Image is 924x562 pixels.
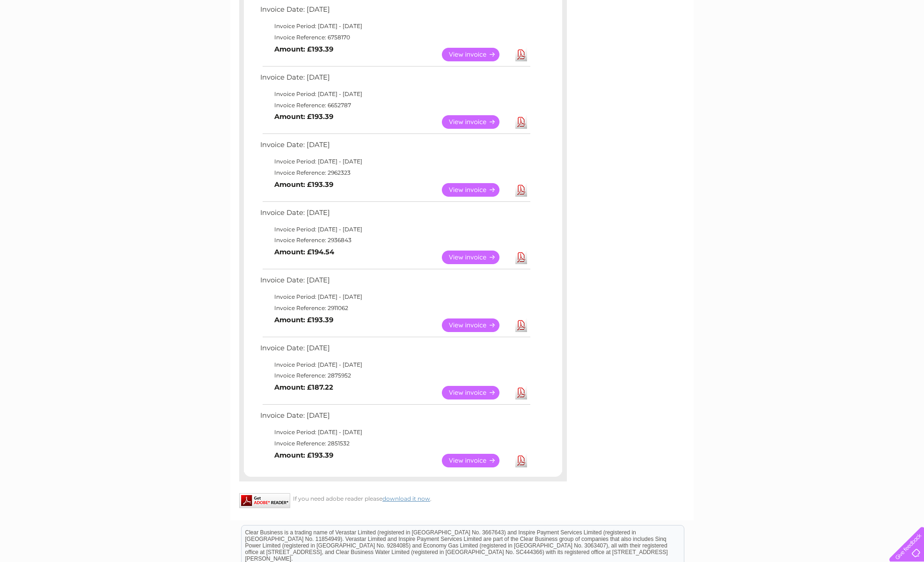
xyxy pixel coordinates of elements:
td: Invoice Reference: 2936843 [258,235,532,246]
a: Contact [862,40,885,47]
a: Water [759,40,777,47]
td: Invoice Period: [DATE] - [DATE] [258,89,532,100]
td: Invoice Period: [DATE] - [DATE] [258,291,532,303]
td: Invoice Period: [DATE] - [DATE] [258,427,532,438]
div: Clear Business is a trading name of Verastar Limited (registered in [GEOGRAPHIC_DATA] No. 3667643... [242,5,684,45]
td: Invoice Period: [DATE] - [DATE] [258,21,532,32]
a: View [442,454,511,467]
img: logo.png [32,24,80,53]
td: Invoice Date: [DATE] [258,409,532,427]
b: Amount: £193.39 [274,112,333,121]
td: Invoice Reference: 2875952 [258,370,532,381]
a: Download [515,183,527,197]
a: Telecoms [809,40,837,47]
b: Amount: £187.22 [274,383,333,392]
td: Invoice Period: [DATE] - [DATE] [258,156,532,167]
b: Amount: £193.39 [274,451,333,459]
td: Invoice Date: [DATE] [258,274,532,291]
a: 0333 014 3131 [748,5,812,16]
a: View [442,318,511,332]
a: View [442,48,511,61]
a: Log out [893,40,915,47]
a: View [442,251,511,264]
a: Download [515,454,527,467]
a: Download [515,48,527,61]
a: Download [515,386,527,399]
td: Invoice Reference: 6652787 [258,100,532,111]
div: If you need adobe reader please . [239,493,567,502]
td: Invoice Date: [DATE] [258,139,532,156]
td: Invoice Period: [DATE] - [DATE] [258,359,532,370]
a: Energy [783,40,803,47]
td: Invoice Date: [DATE] [258,207,532,224]
td: Invoice Reference: 2911062 [258,303,532,314]
b: Amount: £193.39 [274,45,333,53]
td: Invoice Date: [DATE] [258,3,532,21]
b: Amount: £193.39 [274,180,333,189]
td: Invoice Reference: 2851532 [258,438,532,449]
a: View [442,115,511,129]
td: Invoice Reference: 6758170 [258,32,532,43]
a: Blog [843,40,856,47]
a: Download [515,318,527,332]
b: Amount: £194.54 [274,248,334,256]
td: Invoice Period: [DATE] - [DATE] [258,224,532,235]
b: Amount: £193.39 [274,316,333,324]
td: Invoice Reference: 2962323 [258,167,532,178]
td: Invoice Date: [DATE] [258,342,532,359]
a: View [442,183,511,197]
a: Download [515,251,527,264]
a: View [442,386,511,399]
a: Download [515,115,527,129]
a: download it now [382,495,430,502]
td: Invoice Date: [DATE] [258,71,532,89]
